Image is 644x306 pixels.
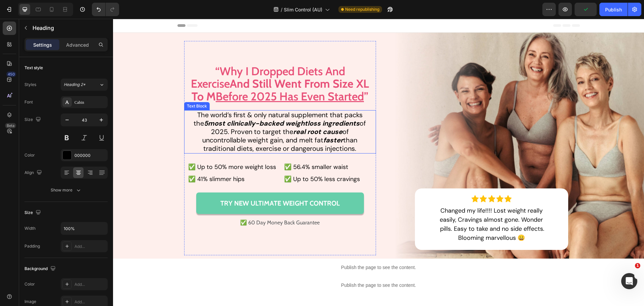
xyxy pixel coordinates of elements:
div: Image [24,299,36,305]
p: ✅ 56.4% smaller waist [171,142,259,154]
div: Text Block [72,84,95,90]
p: Advanced [66,41,89,48]
div: Width [24,225,36,231]
div: Padding [24,243,40,249]
button: Heading 2* [61,79,108,91]
div: Styles [24,82,36,88]
a: Try NEW Ultimate Weight Control [83,174,251,195]
p: Changed my life!!!! Lost weight really easily, Cravings almost gone. Wonder pills. Easy to take a... [323,187,435,224]
span: / [281,6,282,13]
div: Align [24,168,43,177]
div: Publish [605,6,622,13]
p: Settings [33,41,52,48]
div: Add... [74,299,106,305]
div: Show more [51,187,82,193]
iframe: Design area [113,19,644,306]
p: ✅ 41% slimmer hips [75,154,163,166]
div: 450 [6,72,16,77]
input: Auto [61,222,107,234]
strong: real root cause [180,108,229,117]
div: Color [24,281,35,287]
button: Publish [599,3,628,16]
div: Font [24,99,33,105]
div: Size [24,115,42,124]
span: Heading 2* [64,82,86,88]
p: Heading [33,24,105,32]
p: ✅ 60 Day Money Back Guarantee [84,199,250,209]
div: Size [24,208,42,217]
iframe: Intercom live chat [621,273,637,289]
p: Try NEW Ultimate Weight Control [107,179,227,189]
span: Need republishing [345,6,379,12]
div: Add... [74,281,106,288]
button: Show more [24,184,108,196]
img: gempages_449126800635724898-0643eaf7-0bf1-410b-a59e-a31743b84f8b.svg [358,176,398,183]
span: 1 [635,263,640,268]
p: ✅ Up to 50% more weight loss [75,142,163,154]
div: Undo/Redo [92,3,119,16]
div: Color [24,152,35,158]
p: ✅ Up to 50% less cravings [171,154,259,166]
div: Add... [74,244,106,250]
div: Cabin [74,99,106,105]
div: 000000 [74,152,106,159]
div: Beta [5,123,16,128]
div: Background [24,264,57,273]
div: Text style [24,65,43,71]
span: Slim Control (AU) [284,6,322,13]
strong: faster [210,117,230,126]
